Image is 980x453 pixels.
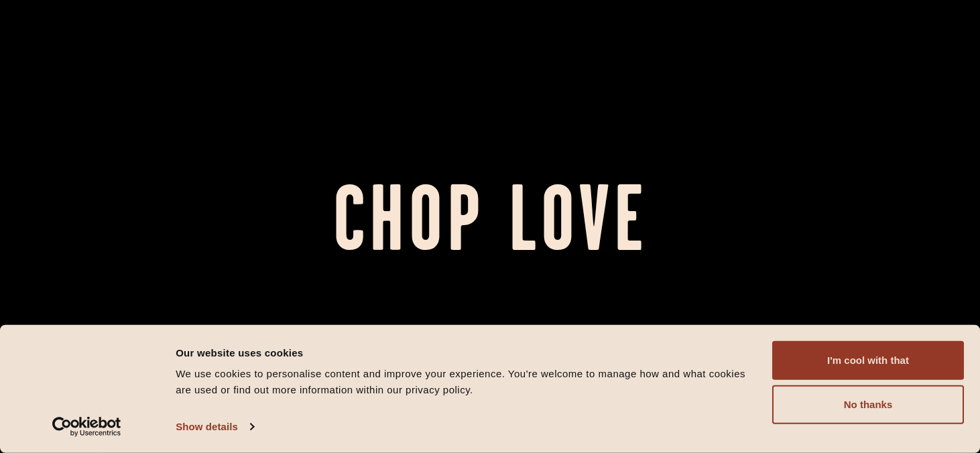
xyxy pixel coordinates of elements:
a: Usercentrics Cookiebot - opens in a new window [28,417,145,437]
button: No thanks [772,385,964,424]
div: Our website uses cookies [176,344,757,361]
div: We use cookies to personalise content and improve your experience. You're welcome to manage how a... [176,366,757,398]
button: I'm cool with that [772,341,964,380]
a: Show details [176,417,253,437]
